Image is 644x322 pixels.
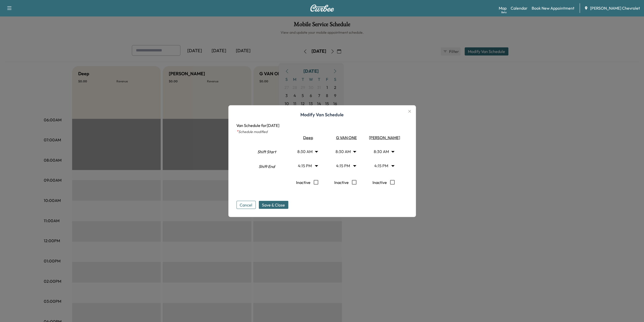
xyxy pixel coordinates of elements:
a: MapBeta [499,5,507,11]
div: 4:15 PM [292,159,322,173]
div: Shift Start [248,145,285,160]
p: Inactive [334,177,349,187]
img: Curbee Logo [310,5,334,12]
button: Cancel [236,201,256,209]
a: Book New Appointment [532,5,574,11]
div: 4:15 PM [330,159,361,173]
span: [PERSON_NAME] Chevrolet [590,5,640,11]
p: Inactive [372,177,387,187]
p: Schedule modified [236,128,408,134]
span: Save & Close [262,202,285,208]
p: Inactive [296,177,310,187]
div: Deep [289,134,325,140]
div: [PERSON_NAME] [365,134,402,140]
div: 8:30 AM [330,144,361,159]
div: Shift End [248,161,285,176]
div: 8:30 AM [368,144,399,159]
p: Van Schedule for [DATE] [236,122,408,128]
div: 4:15 PM [368,159,399,173]
button: Save & Close [259,201,288,209]
div: Beta [501,10,507,14]
h1: Modify Van Schedule [236,111,408,122]
div: 8:30 AM [292,144,322,159]
div: G VAN ONE [327,134,363,140]
a: Calendar [511,5,528,11]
